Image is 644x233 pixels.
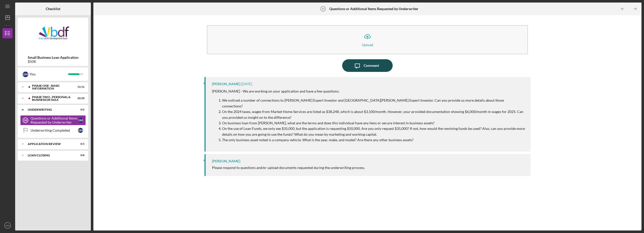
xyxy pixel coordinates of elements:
button: Comment [342,59,393,72]
div: Application Review [28,142,72,145]
div: G M [78,118,83,123]
div: Questions or Additional Items Requested by Underwriter [31,116,78,124]
text: GM [6,224,9,227]
p: [PERSON_NAME] - We are working on your application and have a few questions: [212,89,525,94]
b: Checklist [46,7,60,11]
button: GM [3,220,13,230]
div: PHASE TWO - PERSONAL & BUSINESS DETAILS [32,96,72,101]
div: Comment [364,59,379,72]
div: G M [23,72,28,77]
time: 2025-08-06 14:33 [241,82,252,86]
div: Phase One - Basic Information [32,84,72,90]
p: On business loan from [PERSON_NAME], what are the terms and does this individual have any liens o... [222,120,525,126]
img: Product logo [18,20,88,50]
div: G M [78,128,83,133]
a: 30Questions or Additional Items Requested by UnderwriterGM [20,115,86,125]
div: 0 / 1 [75,142,85,145]
b: Small Business Loan Application [28,55,78,60]
div: 20 / 20 [75,97,85,100]
tspan: 30 [321,7,324,10]
div: Please respond to questions and/or upload documents requested during the underwriting process. [212,166,365,170]
div: You [30,70,68,78]
p: The only business asset noted is a company vehicle. What is the year, make, and model? Are there ... [222,137,525,143]
div: 0 / 8 [75,154,85,157]
div: 11 / 11 [75,85,85,89]
button: Upload [207,25,528,54]
div: $50K [28,60,78,64]
div: [PERSON_NAME] [212,159,240,163]
div: Loan Closing [28,154,72,157]
p: We noticed a number of connections to [PERSON_NAME] Expert Investor and [GEOGRAPHIC_DATA][PERSON_... [222,98,525,109]
div: 0 / 2 [75,108,85,111]
b: Questions or Additional Items Requested by Underwriter [329,7,418,11]
div: Underwriting [28,108,72,111]
div: Underwriting Completed [31,128,78,132]
a: Underwriting CompletedGM [20,125,86,135]
div: [PERSON_NAME] [212,82,240,86]
p: On the use of Loan Funds, we only see $35,000, but the application is requesting $50,000. Are you... [222,126,525,137]
tspan: 30 [24,119,27,122]
div: Upload [362,43,373,47]
p: On the 2024 taxes, wages from Market Home Services are listed as $38,248, which is about $3,100/m... [222,109,525,120]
